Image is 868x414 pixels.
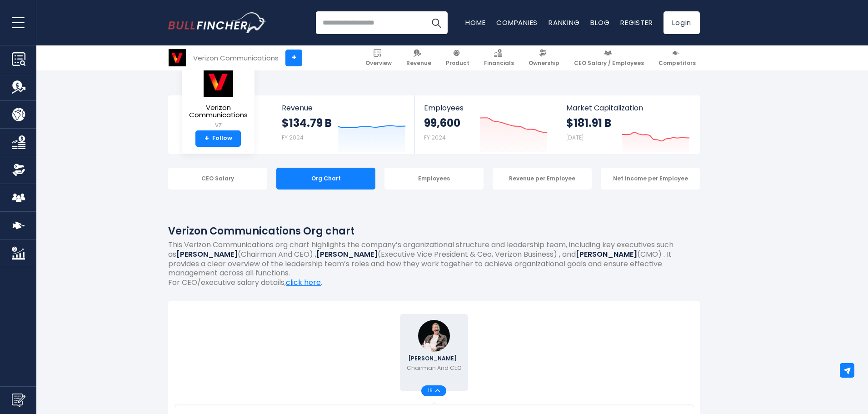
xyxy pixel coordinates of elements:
span: [PERSON_NAME] [408,356,459,361]
img: Hans Vestberg [418,320,450,352]
a: Register [620,18,653,27]
a: + [285,50,302,66]
p: Chairman And CEO [407,364,461,372]
a: Home [465,18,485,27]
b: [PERSON_NAME] [316,249,378,259]
a: Hans Vestberg [PERSON_NAME] Chairman And CEO 16 [400,314,468,391]
a: Employees 99,600 FY 2024 [415,95,556,154]
img: VZ logo [203,67,234,97]
div: Org Chart [276,168,375,190]
a: Financials [480,45,518,70]
a: Revenue [402,45,435,70]
a: Revenue $134.79 B FY 2024 [273,95,415,154]
h1: Verizon Communications Org chart [168,224,700,239]
span: Revenue [406,60,431,67]
small: VZ [189,121,248,130]
a: Ranking [549,18,579,27]
div: Net Income per Employee [601,168,700,190]
p: This Verizon Communications org chart highlights the company’s organizational structure and leade... [168,240,700,278]
div: Revenue per Employee [493,168,592,190]
a: Competitors [654,45,700,70]
div: CEO Salary [168,168,267,190]
a: Verizon Communications VZ [189,66,248,130]
strong: $134.79 B [282,116,332,130]
b: [PERSON_NAME] [576,249,637,259]
span: Verizon Communications [189,104,248,119]
span: Employees [424,104,547,112]
strong: 99,600 [424,116,460,130]
span: Market Capitalization [566,104,690,112]
strong: + [205,135,209,143]
span: Financials [484,60,514,67]
strong: $181.91 B [566,116,611,130]
a: click here [286,277,321,288]
p: For CEO/executive salary details, . [168,278,700,288]
a: Companies [496,18,538,27]
a: Ownership [524,45,564,70]
b: [PERSON_NAME] [176,249,238,259]
img: VZ logo [169,49,186,66]
a: +Follow [195,130,241,147]
button: Search [425,11,448,34]
img: Bullfincher logo [168,12,266,33]
span: Product [446,60,469,67]
a: Overview [361,45,396,70]
a: Go to homepage [168,12,266,33]
a: Login [663,11,700,34]
div: Employees [384,168,484,190]
span: 16 [428,389,435,393]
img: Ownership [12,163,25,177]
span: Competitors [658,60,696,67]
a: Blog [590,18,609,27]
small: FY 2024 [282,134,304,141]
span: CEO Salary / Employees [574,60,644,67]
small: FY 2024 [424,134,446,141]
span: Overview [365,60,392,67]
span: Ownership [529,60,559,67]
div: Verizon Communications [193,53,279,63]
a: Product [442,45,474,70]
small: [DATE] [566,134,584,141]
a: CEO Salary / Employees [570,45,648,70]
a: Market Capitalization $181.91 B [DATE] [557,95,699,154]
span: Revenue [282,104,406,112]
